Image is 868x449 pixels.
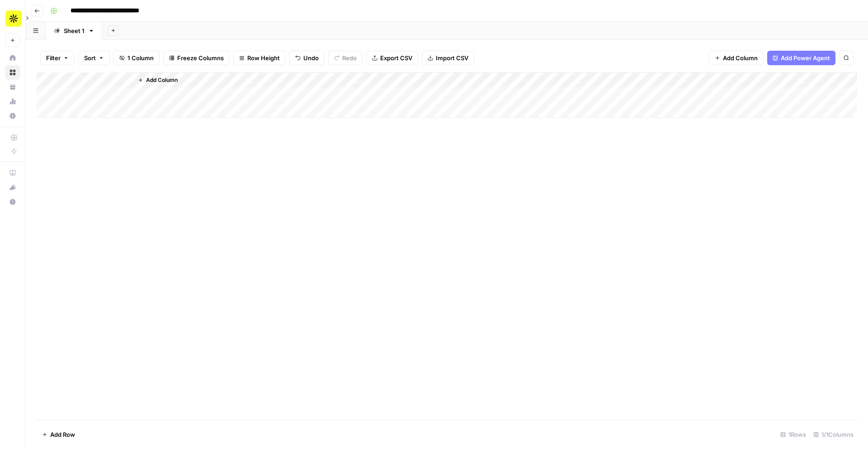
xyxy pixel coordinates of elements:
[5,109,20,123] a: Settings
[303,53,319,62] span: Undo
[777,427,810,442] div: 1 Rows
[5,7,20,30] button: Workspace: Apollo
[84,53,96,62] span: Sort
[422,51,474,65] button: Import CSV
[46,22,102,40] a: Sheet 1
[342,53,357,62] span: Redo
[78,51,110,65] button: Sort
[5,51,20,65] a: Home
[328,51,363,65] button: Redo
[5,65,20,80] a: Browse
[366,51,418,65] button: Export CSV
[233,51,286,65] button: Row Height
[436,53,468,62] span: Import CSV
[380,53,412,62] span: Export CSV
[5,94,20,109] a: Usage
[810,427,857,442] div: 1/1 Columns
[723,53,758,62] span: Add Column
[64,26,85,35] div: Sheet 1
[127,53,154,62] span: 1 Column
[177,53,224,62] span: Freeze Columns
[289,51,325,65] button: Undo
[37,427,80,442] button: Add Row
[50,430,75,439] span: Add Row
[247,53,280,62] span: Row Height
[5,180,20,195] button: What's new?
[134,74,181,86] button: Add Column
[146,76,178,84] span: Add Column
[6,181,19,194] div: What's new?
[709,51,764,65] button: Add Column
[5,195,20,209] button: Help + Support
[163,51,230,65] button: Freeze Columns
[781,53,830,62] span: Add Power Agent
[5,166,20,180] a: AirOps Academy
[46,53,61,62] span: Filter
[5,10,22,27] img: Apollo Logo
[40,51,75,65] button: Filter
[767,51,835,65] button: Add Power Agent
[113,51,160,65] button: 1 Column
[5,80,20,94] a: Your Data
